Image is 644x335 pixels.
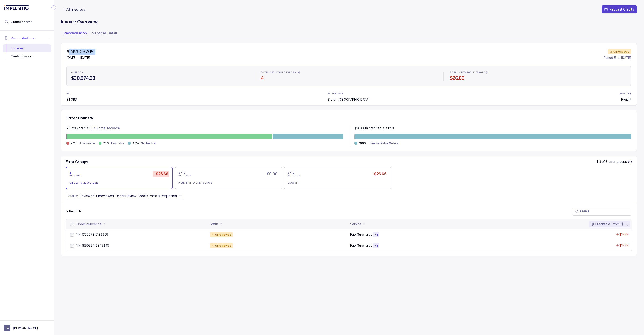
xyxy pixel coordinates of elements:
[4,325,50,331] button: User initials[PERSON_NAME]
[602,5,637,13] button: Request Credits
[51,5,56,10] div: Collapse Icon
[153,171,169,177] h5: +$26.66
[66,126,88,131] p: 2 Unfavorable
[350,232,372,237] p: Fuel Surcharge
[13,326,38,330] p: [PERSON_NAME]
[288,174,300,177] p: RECORDS
[11,36,34,40] span: Reconciliations
[604,55,631,60] p: Period End: [DATE]
[450,71,490,74] p: TOTAL CREDITABLE ERRORS ($)
[288,180,384,185] div: View all
[371,171,387,177] h5: +$26.66
[92,30,117,36] p: Services Detail
[66,66,631,86] ul: Statistic Highlights
[69,180,165,185] div: Unreconcilable Orders
[66,97,78,102] p: STORD
[69,171,71,174] p: 2
[68,68,250,84] li: Statistic CHARGES
[76,222,102,226] div: Order Reference
[66,209,81,214] div: Remaining page entries
[266,171,278,177] h5: $0.00
[210,243,233,248] div: Unreviewed
[66,92,78,95] p: 3PL
[3,33,51,43] button: Reconciliations
[178,174,191,177] p: RECORDS
[621,97,631,102] p: Freight
[210,232,233,237] div: Unreviewed
[132,142,139,145] p: 26%
[66,7,85,12] p: All Invoices
[608,159,627,164] p: error groups
[66,159,88,164] h5: Error Groups
[66,116,93,121] h5: Error Summary
[354,126,394,131] p: $ 26.66 in creditable errors
[619,243,628,248] p: $13.33
[210,222,218,226] div: Status
[76,243,109,248] p: 114-1850564-9345848
[111,141,124,146] p: Favorable
[70,233,74,237] input: checkbox-checkbox
[70,223,74,226] input: checkbox-checkbox
[80,194,177,198] p: Reviewed, Unreviewed, Under Review, Credits Partially Requested
[66,49,95,55] h4: #INV6032081
[359,142,367,145] p: 100%
[61,30,637,38] ul: Tab Group
[68,194,78,198] p: Status:
[6,52,47,60] div: Credit Tracker
[450,75,627,81] h4: $26.66
[64,30,87,36] p: Reconciliation
[619,92,631,95] p: SERVICES
[66,192,184,200] button: Status:Reviewed, Unreviewed, Under Review, Credits Partially Requested
[89,30,120,38] li: Tab Services Detail
[71,142,77,145] p: <1%
[369,141,398,146] p: Unreconcilable Orders
[608,49,631,54] div: Unreviewed
[61,19,637,25] h4: Invoice Overview
[328,92,343,95] p: WAREHOUSE
[288,171,294,174] p: 5712
[66,55,95,60] p: [DATE] – [DATE]
[4,325,10,331] span: User initials
[76,232,108,237] p: 114-1329073-9186629
[591,222,625,226] div: Creditable Errors ($)
[103,142,110,145] p: 74%
[79,141,95,146] p: Unfavorable
[597,159,608,164] p: 1-3 of 3
[71,75,248,81] h4: $30,874.38
[375,233,378,237] p: + 1
[375,244,378,248] p: + 1
[71,71,83,74] p: CHARGES
[89,126,120,131] p: (5,712 total records)
[178,171,185,174] p: 5710
[11,20,32,24] span: Global Search
[350,222,361,226] div: Service
[447,68,629,84] li: Statistic TOTAL CREDITABLE ERRORS ($)
[61,30,89,38] li: Tab Reconciliation
[178,180,275,185] div: Neutral or favorable errors
[610,7,634,12] p: Request Credits
[141,141,156,146] p: Net Neutral
[261,71,300,74] p: TOTAL CREDITABLE ERRORS (#)
[70,244,74,248] input: checkbox-checkbox
[3,43,51,61] div: Reconciliations
[69,174,82,177] p: RECORDS
[350,243,372,248] p: Fuel Surcharge
[61,7,86,12] a: Link All Invoices
[328,97,370,102] p: Stord - [GEOGRAPHIC_DATA]
[261,75,437,81] h4: 4
[258,68,440,84] li: Statistic TOTAL CREDITABLE ERRORS (#)
[66,209,81,214] p: 2 Records
[619,232,628,237] p: $13.33
[6,44,47,52] div: Invoices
